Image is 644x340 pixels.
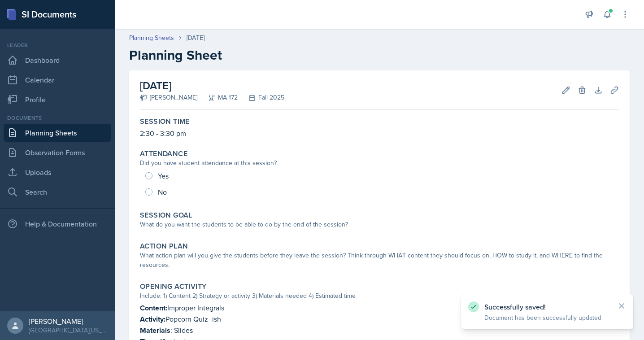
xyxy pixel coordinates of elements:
div: What action plan will you give the students before they leave the session? Think through WHAT con... [140,251,619,270]
a: Profile [4,91,111,109]
a: Calendar [4,71,111,89]
div: Help & Documentation [4,215,111,233]
h2: Planning Sheet [129,47,630,63]
h2: [DATE] [140,78,284,94]
strong: Content: [140,303,167,313]
p: Successfully saved! [484,302,610,311]
label: Session Time [140,117,190,126]
div: [DATE] [187,33,205,43]
label: Action Plan [140,242,188,251]
div: Include: 1) Content 2) Strategy or activity 3) Materials needed 4) Estimated time [140,291,619,301]
a: Search [4,183,111,201]
p: : Slides [140,325,619,336]
div: [PERSON_NAME] [29,317,108,326]
a: Dashboard [4,51,111,69]
strong: Materials [140,325,170,336]
p: 2:30 - 3:30 pm [140,128,619,139]
div: MA 172 [197,93,238,102]
p: Improper Integrals [140,302,619,314]
p: Popcorn Quiz -ish [140,314,619,325]
a: Observation Forms [4,144,111,161]
label: Opening Activity [140,282,206,291]
strong: Activity: [140,314,165,324]
div: Fall 2025 [238,93,284,102]
label: Attendance [140,149,187,158]
p: Document has been successfully updated [484,313,610,322]
div: What do you want the students to be able to do by the end of the session? [140,220,619,229]
a: Uploads [4,163,111,181]
label: Session Goal [140,211,192,220]
div: Did you have student attendance at this session? [140,158,619,168]
a: Planning Sheets [4,124,111,142]
div: Documents [4,114,111,122]
div: [PERSON_NAME] [140,93,197,102]
div: Leader [4,41,111,49]
div: [GEOGRAPHIC_DATA][US_STATE] in [GEOGRAPHIC_DATA] [29,326,108,335]
a: Planning Sheets [129,33,174,43]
